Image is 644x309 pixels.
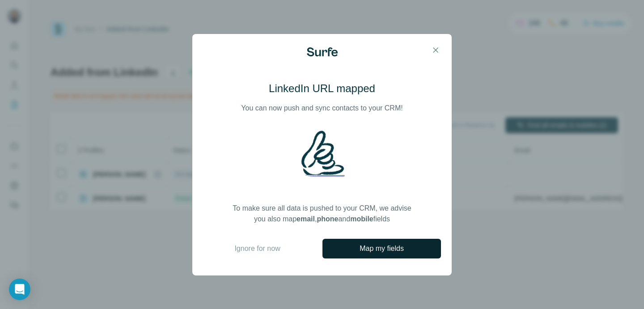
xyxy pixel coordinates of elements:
p: You can now push and sync contacts to your CRM! [241,103,402,114]
h3: LinkedIn URL mapped [269,81,375,96]
p: To make sure all data is pushed to your CRM, we advise you also map , and fields [233,203,411,224]
strong: mobile [350,215,373,223]
div: Open Intercom Messenger [9,279,30,300]
span: Map my fields [360,243,404,254]
button: Ignore for now [203,243,312,254]
img: Illustration - Shaka [298,130,346,178]
img: Surfe Logo [307,47,338,57]
strong: email [297,215,315,223]
strong: phone [317,215,338,223]
button: Map my fields [322,239,441,258]
span: Ignore for now [234,243,280,254]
